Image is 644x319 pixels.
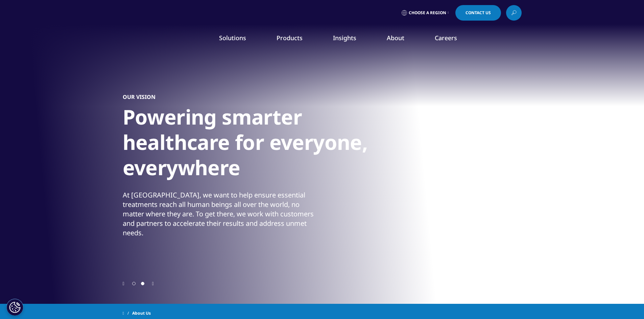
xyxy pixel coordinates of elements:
[123,280,124,287] div: Previous slide
[180,24,522,55] nav: Primary
[387,34,404,42] a: About
[123,94,156,100] h5: OUR VISION
[277,34,303,42] a: Products
[333,34,356,42] a: Insights
[466,11,491,15] span: Contact Us
[123,104,376,184] h1: Powering smarter healthcare for everyone, everywhere
[123,190,320,238] div: At [GEOGRAPHIC_DATA], we want to help ensure essential treatments reach all human beings all over...
[6,299,23,316] button: Cookies Settings
[455,5,501,21] a: Contact Us
[409,10,446,16] span: Choose a Region
[141,282,144,285] span: Go to slide 2
[132,282,136,285] span: Go to slide 1
[123,51,522,280] div: 2 / 2
[435,34,457,42] a: Careers
[152,280,154,287] div: Next slide
[219,34,246,42] a: Solutions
